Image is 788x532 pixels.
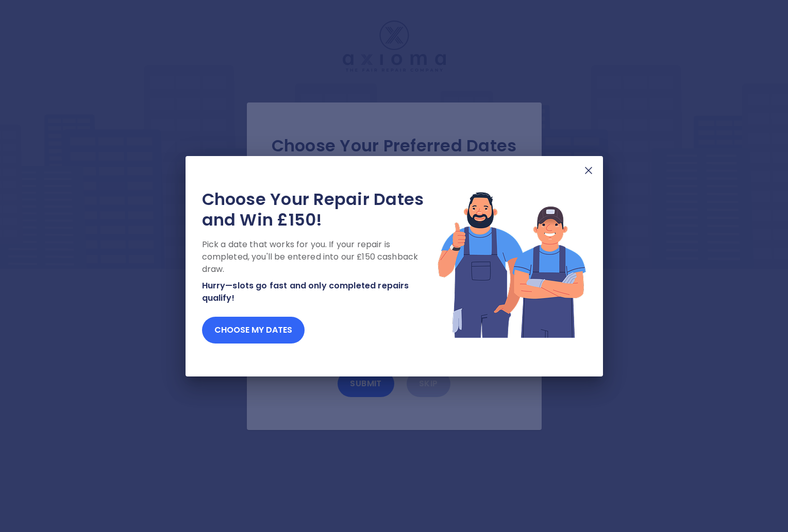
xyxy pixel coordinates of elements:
img: Lottery [437,189,586,339]
p: Hurry—slots go fast and only completed repairs qualify! [202,280,437,304]
img: X Mark [582,164,595,177]
p: Pick a date that works for you. If your repair is completed, you'll be entered into our £150 cash... [202,238,437,276]
button: Choose my dates [202,317,305,344]
h2: Choose Your Repair Dates and Win £150! [202,189,437,230]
